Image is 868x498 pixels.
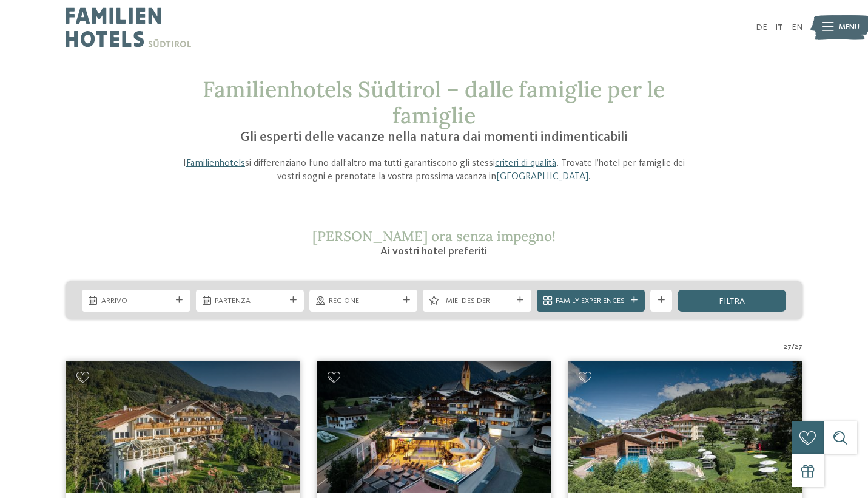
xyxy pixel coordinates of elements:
span: Arrivo [101,296,171,307]
span: Partenza [215,296,284,307]
a: criteri di qualità [495,159,556,168]
span: Family Experiences [556,296,625,307]
span: filtra [719,297,745,305]
span: 27 [795,341,802,352]
a: Familienhotels [186,159,245,168]
span: 27 [784,341,792,352]
span: / [792,341,795,352]
img: Family Hotel Gutenberg **** [66,361,300,493]
img: Cercate un hotel per famiglie? Qui troverete solo i migliori! [317,361,551,493]
span: Ai vostri hotel preferiti [380,246,487,257]
a: IT [775,23,783,32]
img: Cercate un hotel per famiglie? Qui troverete solo i migliori! [568,361,802,493]
span: I miei desideri [442,296,512,307]
span: [PERSON_NAME] ora senza impegno! [312,227,556,245]
p: I si differenziano l’uno dall’altro ma tutti garantiscono gli stessi . Trovate l’hotel per famigl... [175,157,694,184]
span: Regione [329,296,399,307]
a: EN [792,23,802,32]
a: DE [756,23,767,32]
span: Menu [839,22,860,33]
span: Gli esperti delle vacanze nella natura dai momenti indimenticabili [240,131,627,144]
span: Familienhotels Südtirol – dalle famiglie per le famiglie [203,75,665,129]
a: [GEOGRAPHIC_DATA] [496,172,588,182]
